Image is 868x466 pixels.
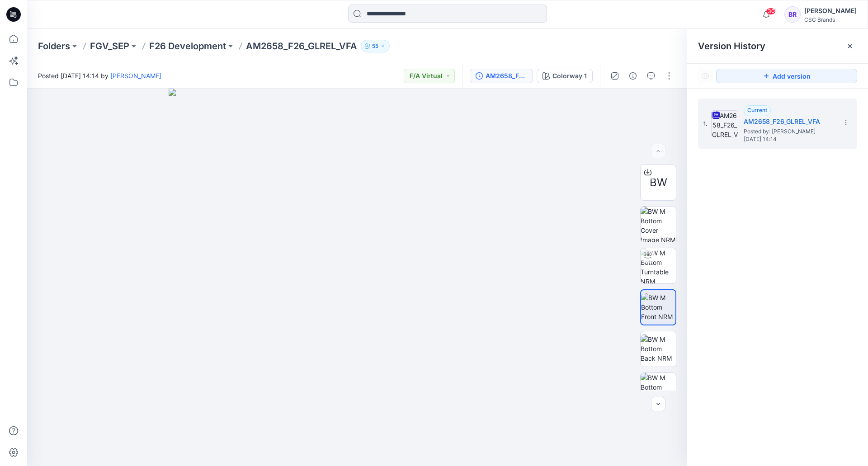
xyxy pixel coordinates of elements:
[372,41,378,51] p: 55
[747,107,767,113] span: Current
[470,69,533,83] button: AM2658_F26_GLREL_VFA
[744,116,834,127] h5: AM2658_F26_GLREL_VFA
[246,40,357,52] p: AM2658_F26_GLREL_VFA
[90,40,129,52] a: FGV_SEP
[698,41,765,52] span: Version History
[711,110,738,137] img: AM2658_F26_GLREL_VFA
[641,293,675,321] img: BW M Bottom Front NRM
[641,207,676,242] img: BW M Bottom Cover Image NRM
[169,89,546,466] img: eyJhbGciOiJIUzI1NiIsImtpZCI6IjAiLCJzbHQiOiJzZXMiLCJ0eXAiOiJKV1QifQ.eyJkYXRhIjp7InR5cGUiOiJzdG9yYW...
[626,69,640,83] button: Details
[804,16,857,23] div: CSC Brands
[110,72,161,80] a: [PERSON_NAME]
[38,71,161,80] span: Posted [DATE] 14:14 by
[703,120,708,128] span: 1.
[698,69,712,83] button: Show Hidden Versions
[537,69,593,83] button: Colorway 1
[846,42,854,50] button: Close
[486,71,527,81] div: AM2658_F26_GLREL_VFA
[38,40,70,52] a: Folders
[804,5,857,16] div: [PERSON_NAME]
[744,136,834,142] span: [DATE] 14:14
[641,334,676,363] img: BW M Bottom Back NRM
[766,8,776,15] span: 30
[716,69,857,83] button: Add version
[744,127,834,136] span: Posted by: Bapu Ramachandra
[650,174,667,191] span: BW
[149,40,226,52] a: F26 Development
[641,248,676,283] img: BW M Bottom Turntable NRM
[784,6,801,23] div: BR
[552,71,587,81] div: Colorway 1
[361,40,390,52] button: 55
[641,373,676,408] img: BW M Bottom Front CloseUp NRM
